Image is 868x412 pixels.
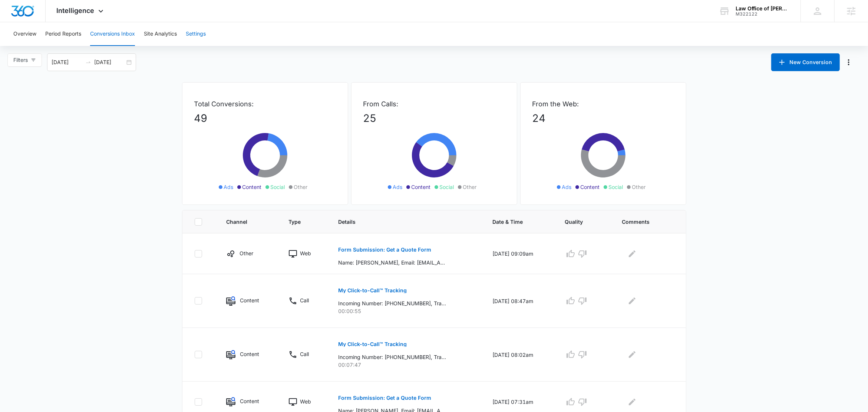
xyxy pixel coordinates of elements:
p: 25 [363,110,505,126]
p: Form Submission: Get a Quote Form [339,395,432,401]
button: Form Submission: Get a Quote Form [339,389,432,407]
span: Social [271,183,285,191]
span: Ads [224,183,234,191]
span: Channel [226,218,260,226]
span: Other [463,183,477,191]
button: Edit Comments [626,349,638,360]
button: Edit Comments [626,396,638,408]
span: swap-right [85,59,91,65]
p: Call [300,350,309,358]
p: Other [240,249,253,257]
span: Filters [13,56,28,64]
p: My Click-to-Call™ Tracking [339,342,407,347]
p: 00:07:47 [339,361,475,369]
p: Web [300,249,311,257]
span: Other [632,183,646,191]
span: Content [242,183,262,191]
p: From the Web: [532,99,674,109]
span: Content [412,183,431,191]
button: Settings [186,22,206,46]
span: Comments [622,218,663,226]
p: 24 [532,110,674,126]
p: Form Submission: Get a Quote Form [339,247,432,252]
button: Form Submission: Get a Quote Form [339,241,432,259]
p: Web [300,398,311,405]
button: My Click-to-Call™ Tracking [339,335,407,353]
button: Filters [7,53,42,67]
button: New Conversion [771,53,840,71]
td: [DATE] 09:09am [483,233,556,274]
span: Type [288,218,310,226]
div: account id [736,11,790,17]
td: [DATE] 08:02am [483,328,556,382]
span: Content [581,183,600,191]
p: Call [300,296,309,304]
input: End date [94,58,125,66]
p: From Calls: [363,99,505,109]
button: Edit Comments [626,248,638,260]
span: Date & Time [492,218,536,226]
span: to [85,59,91,65]
span: Ads [393,183,403,191]
div: account name [736,6,790,11]
span: Details [339,218,464,226]
button: Site Analytics [144,22,177,46]
button: Manage Numbers [843,56,855,68]
button: Conversions Inbox [90,22,135,46]
p: Incoming Number: [PHONE_NUMBER], Tracking Number: [PHONE_NUMBER], Ring To: [PHONE_NUMBER], Caller... [339,353,446,361]
p: Name: [PERSON_NAME], Email: [EMAIL_ADDRESS][DOMAIN_NAME], Phone: [PHONE_NUMBER], How can we help?... [339,259,446,266]
span: Social [609,183,623,191]
p: Content [240,296,259,304]
button: My Click-to-Call™ Tracking [339,282,407,299]
td: [DATE] 08:47am [483,274,556,328]
button: Overview [13,22,36,46]
span: Social [440,183,454,191]
button: Edit Comments [626,295,638,307]
input: Start date [52,58,82,66]
p: Incoming Number: [PHONE_NUMBER], Tracking Number: [PHONE_NUMBER], Ring To: [PHONE_NUMBER], Caller... [339,299,446,307]
p: 49 [194,110,336,126]
p: 00:00:55 [339,307,475,315]
span: Intelligence [57,7,95,14]
span: Other [294,183,308,191]
span: Ads [562,183,572,191]
p: Total Conversions: [194,99,336,109]
p: My Click-to-Call™ Tracking [339,288,407,293]
button: Period Reports [45,22,81,46]
p: Content [240,397,259,405]
p: Content [240,350,259,358]
span: Quality [565,218,593,226]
